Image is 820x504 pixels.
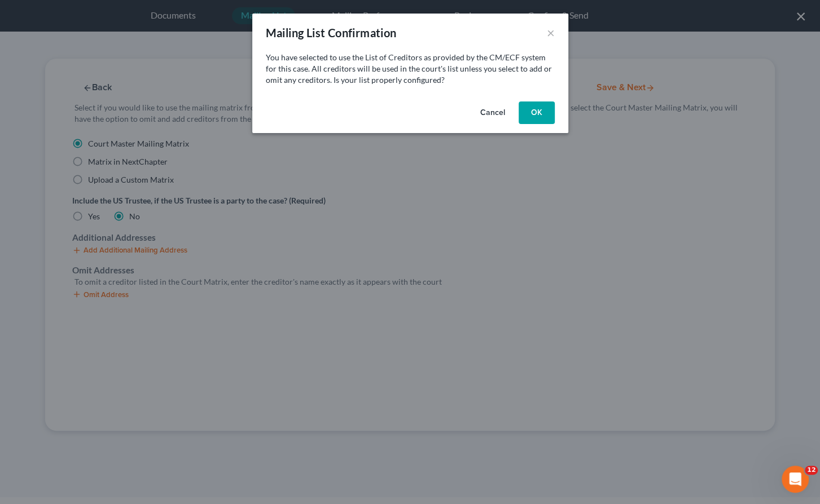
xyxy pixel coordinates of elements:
span: 12 [805,466,818,475]
div: Mailing List Confirmation [266,25,397,41]
button: OK [519,101,555,124]
button: × [547,26,555,39]
p: You have selected to use the List of Creditors as provided by the CM/ECF system for this case. Al... [266,52,555,86]
button: Cancel [471,101,514,124]
iframe: Intercom live chat [782,466,809,493]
